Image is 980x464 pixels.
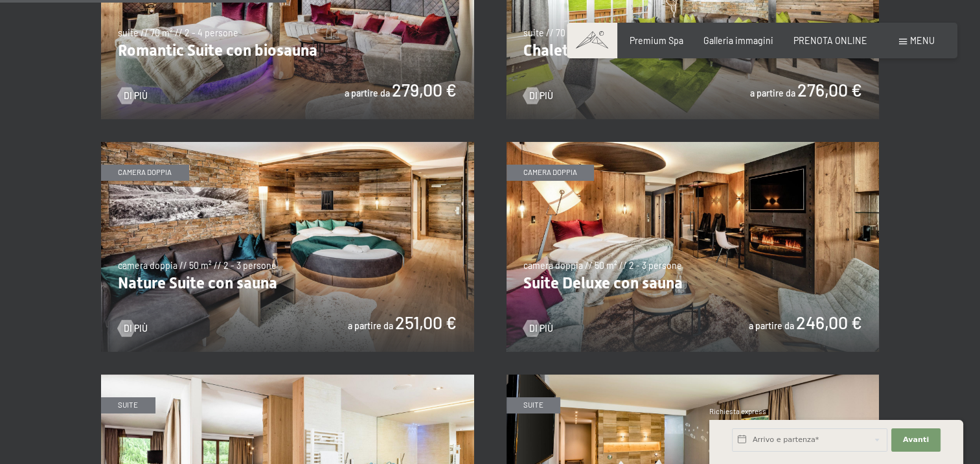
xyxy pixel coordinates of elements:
img: Suite Deluxe con sauna [507,142,880,352]
button: Avanti [891,428,940,452]
img: Nature Suite con sauna [101,142,474,352]
a: Di più [118,89,148,102]
span: Di più [529,322,553,335]
a: Di più [118,322,148,335]
span: Richiesta express [709,407,766,415]
span: Di più [529,89,553,102]
a: Suite Deluxe con sauna [507,142,880,149]
span: Avanti [903,435,929,445]
a: Galleria immagini [703,35,773,46]
span: Menu [910,35,935,46]
span: Di più [124,89,148,102]
a: Nature Suite con sauna [101,142,474,149]
a: Alpin Studio [507,375,880,382]
a: Di più [523,89,553,102]
a: Premium Spa [630,35,683,46]
a: Di più [523,322,553,335]
span: Di più [124,322,148,335]
a: PRENOTA ONLINE [793,35,867,46]
a: Family Suite [101,375,474,382]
